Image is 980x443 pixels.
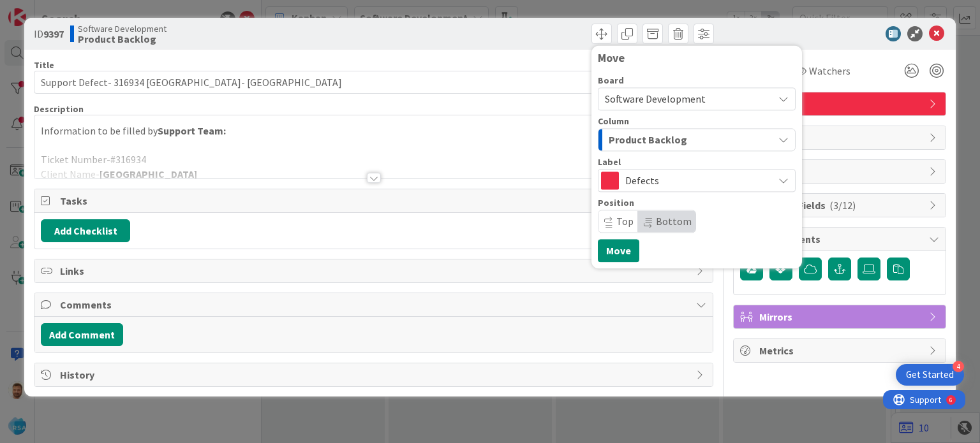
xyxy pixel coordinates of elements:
span: ( 3/12 ) [829,199,856,212]
b: Product Backlog [78,34,167,44]
span: Defects [759,96,923,112]
span: Block [759,164,923,179]
span: Attachments [759,231,923,247]
span: Top [616,215,634,228]
span: Support [27,2,58,17]
span: Bottom [656,215,692,228]
span: Position [598,198,634,207]
button: Move [598,239,639,262]
div: Move [598,52,796,64]
strong: Support Team: [158,124,226,137]
div: 6 [66,5,70,15]
div: Open Get Started checklist, remaining modules: 4 [896,364,964,386]
b: 9397 [43,27,64,40]
span: Software Development [605,92,706,105]
button: Add Comment [41,323,123,346]
span: Mirrors [759,309,923,324]
label: Title [34,59,54,71]
span: Defects [625,171,767,189]
span: Product Backlog [609,131,687,148]
input: type card name here... [34,71,713,94]
span: Description [34,103,84,115]
span: Custom Fields [759,198,923,213]
span: Metrics [759,343,923,358]
span: Software Development [78,24,167,34]
p: Information to be filled by [41,124,706,138]
span: Board [598,76,624,85]
span: Dates [759,130,923,145]
div: 4 [953,361,964,372]
span: Links [60,263,689,279]
span: Tasks [60,193,689,208]
span: History [60,367,689,382]
span: Label [598,157,621,166]
span: Comments [60,297,689,312]
span: Watchers [809,63,850,78]
span: ID [34,26,64,41]
button: Add Checklist [41,219,130,242]
button: Product Backlog [598,128,796,151]
div: Get Started [906,368,954,381]
span: Column [598,117,629,126]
